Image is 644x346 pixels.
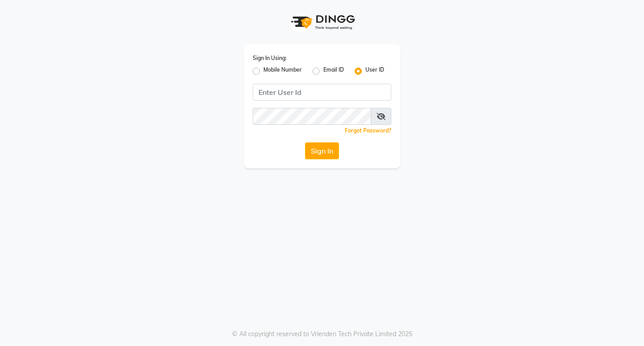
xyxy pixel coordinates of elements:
label: User ID [365,66,384,77]
label: Email ID [323,66,344,77]
img: logo1.svg [286,9,358,35]
label: Mobile Number [263,66,302,77]
a: Forgot Password? [345,127,391,134]
label: Sign In Using: [253,54,287,62]
input: Username [253,84,391,101]
input: Username [253,108,371,125]
button: Sign In [305,142,339,159]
